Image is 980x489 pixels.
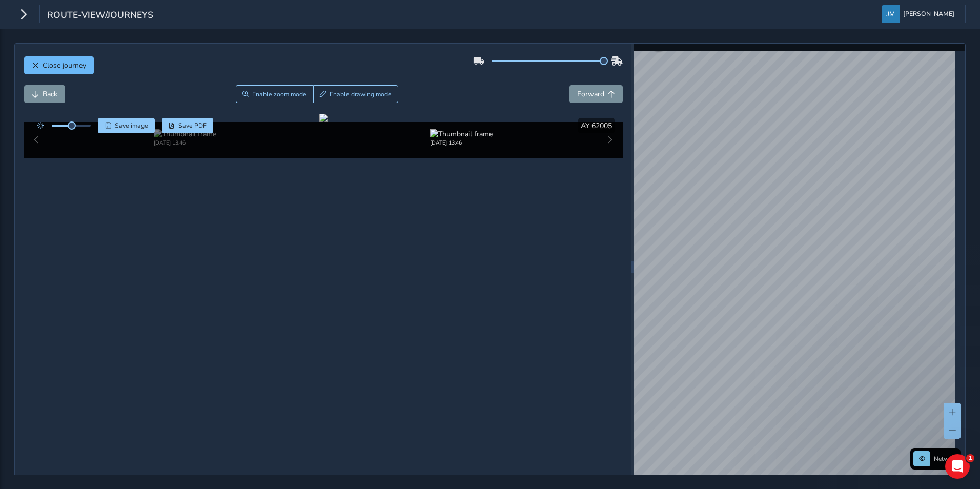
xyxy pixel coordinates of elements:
img: diamond-layout [882,5,900,23]
div: [DATE] 13:46 [430,139,493,147]
img: Thumbnail frame [430,129,493,139]
button: Close journey [24,56,94,74]
span: Save PDF [178,121,207,130]
span: Close journey [43,60,86,70]
button: Draw [313,85,399,103]
button: Zoom [236,85,313,103]
button: Back [24,85,65,103]
button: [PERSON_NAME] [882,5,958,23]
span: Back [43,89,57,99]
span: Enable drawing mode [330,90,392,98]
span: AY 62005 [581,121,612,131]
div: [DATE] 13:46 [154,139,216,147]
span: [PERSON_NAME] [903,5,954,23]
button: Save [98,118,155,133]
span: Network [934,455,957,463]
span: Enable zoom mode [252,90,307,98]
span: Forward [577,89,604,99]
span: Save image [115,121,148,130]
iframe: Intercom live chat [945,454,970,479]
img: Thumbnail frame [154,129,216,139]
button: PDF [162,118,214,133]
span: route-view/journeys [47,9,153,23]
button: Forward [569,85,623,103]
span: 1 [966,454,974,462]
